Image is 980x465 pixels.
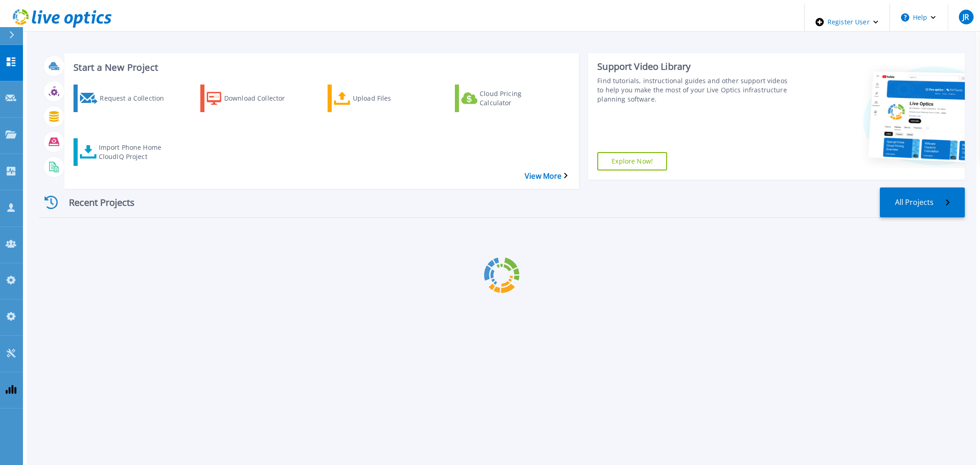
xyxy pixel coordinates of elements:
a: Download Collector [200,85,312,112]
a: Request a Collection [74,85,185,112]
div: Recent Projects [39,191,149,214]
h3: Start a New Project [74,62,567,73]
div: Import Phone Home CloudIQ Project [99,141,172,164]
a: View More [525,172,567,181]
div: Request a Collection [100,87,173,110]
a: Explore Now! [597,152,667,170]
div: Register User [804,4,889,40]
div: Cloud Pricing Calculator [480,87,553,110]
div: Upload Files [353,87,426,110]
span: JR [963,13,969,21]
div: Support Video Library [597,61,790,73]
a: All Projects [880,187,965,217]
div: Download Collector [224,87,298,110]
a: Cloud Pricing Calculator [455,85,566,112]
button: Help [890,4,947,31]
div: Find tutorials, instructional guides and other support videos to help you make the most of your L... [597,76,790,104]
a: Upload Files [328,85,439,112]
